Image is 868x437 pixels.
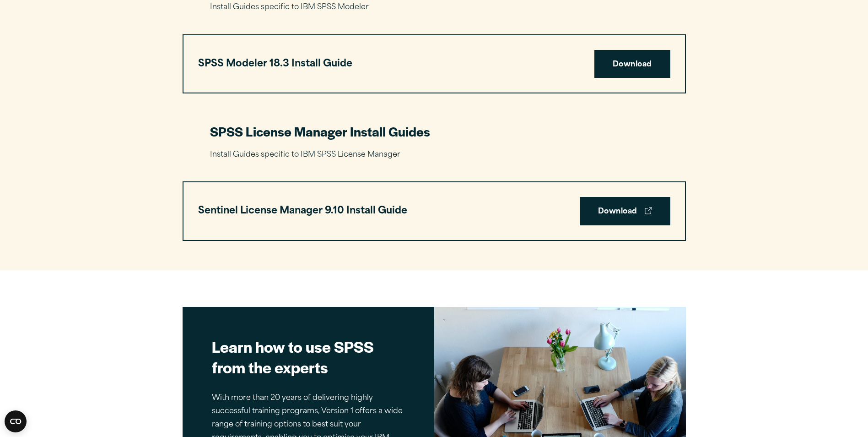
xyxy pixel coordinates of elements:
h2: Learn how to use SPSS from the experts [212,336,405,377]
h3: SPSS License Manager Install Guides [210,123,658,140]
h3: Sentinel License Manager 9.10 Install Guide [198,202,407,220]
p: Install Guides specific to IBM SPSS Modeler [210,1,658,14]
p: Install Guides specific to IBM SPSS License Manager [210,148,658,162]
a: Download [580,197,670,225]
a: Download [594,50,670,78]
h3: SPSS Modeler 18.3 Install Guide [198,55,352,73]
button: Open CMP widget [5,410,27,432]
